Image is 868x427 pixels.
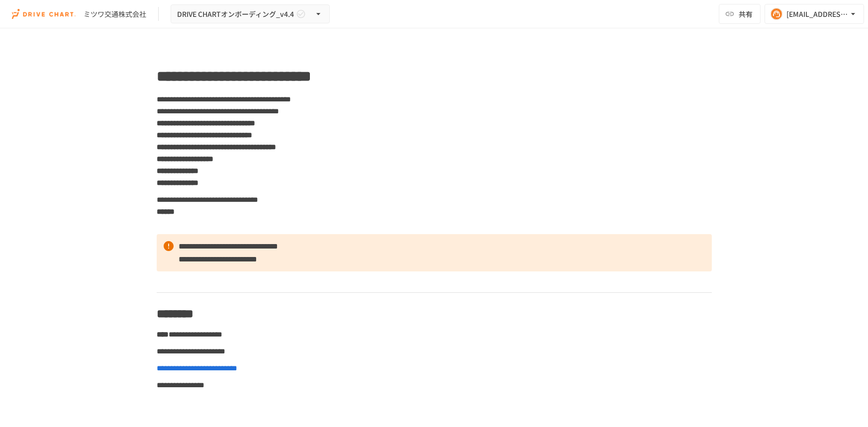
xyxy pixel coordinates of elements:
span: DRIVE CHARTオンボーディング_v4.4 [177,8,294,20]
button: [EMAIL_ADDRESS][DOMAIN_NAME] [765,4,864,24]
div: [EMAIL_ADDRESS][DOMAIN_NAME] [786,8,848,20]
button: DRIVE CHARTオンボーディング_v4.4 [171,4,330,24]
button: 共有 [719,4,761,24]
div: ミツワ交通株式会社 [84,9,146,19]
img: i9VDDS9JuLRLX3JIUyK59LcYp6Y9cayLPHs4hOxMB9W [12,6,76,22]
span: 共有 [739,8,753,19]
